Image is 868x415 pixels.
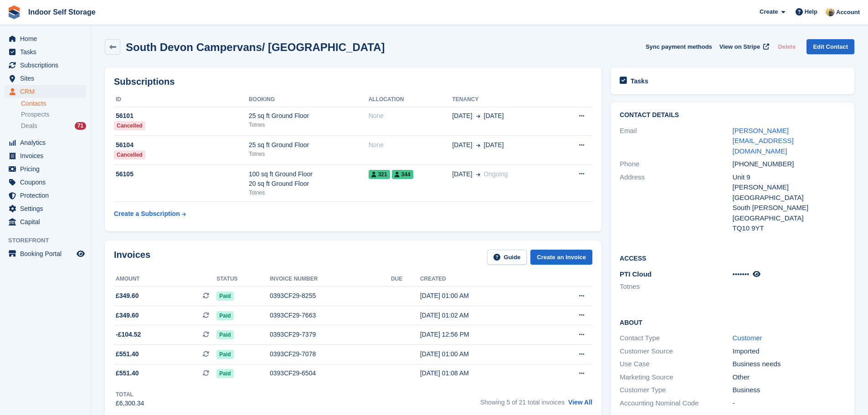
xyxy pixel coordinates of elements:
div: - [733,398,845,409]
span: 321 [369,170,390,179]
th: Due [391,272,420,287]
span: £349.60 [116,311,139,320]
span: Account [836,8,860,17]
span: Settings [20,202,75,215]
a: menu [5,189,86,202]
span: PTI Cloud [620,270,652,278]
span: £551.40 [116,369,139,378]
div: Contact Type [620,333,732,343]
span: View on Stripe [719,42,760,51]
th: Booking [249,92,369,107]
div: 25 sq ft Ground Floor [249,111,369,121]
span: Protection [20,189,75,202]
div: [PHONE_NUMBER] [733,159,845,169]
span: Deals [21,122,37,130]
div: [GEOGRAPHIC_DATA] [733,213,845,224]
h2: Invoices [114,250,150,265]
a: Create a Subscription [114,205,186,222]
div: 100 sq ft Ground Floor 20 sq ft Ground Floor [249,169,369,189]
th: ID [114,92,249,107]
a: menu [5,149,86,162]
span: £551.40 [116,349,139,359]
div: 25 sq ft Ground Floor [249,140,369,150]
a: menu [5,59,86,72]
th: Created [420,272,544,287]
span: CRM [20,85,75,98]
h2: Subscriptions [114,77,592,87]
a: Prospects [21,110,86,119]
div: 0393CF29-7663 [270,311,391,320]
h2: Contact Details [620,112,845,119]
span: Paid [216,369,233,378]
div: [DATE] 01:00 AM [420,291,544,301]
span: £349.60 [116,291,139,301]
div: Email [620,126,732,157]
span: [DATE] [484,140,504,150]
img: Jo Moon [826,7,835,16]
a: Contacts [21,99,86,108]
div: Accounting Nominal Code [620,398,732,409]
a: menu [5,247,86,260]
span: Showing 5 of 21 total invoices [480,399,565,406]
span: Create [760,7,778,16]
a: menu [5,46,86,58]
span: Tasks [20,46,75,58]
div: [DATE] 01:08 AM [420,369,544,378]
div: Business needs [733,359,845,369]
div: 0393CF29-6504 [270,369,391,378]
a: menu [5,176,86,189]
div: Totnes [249,150,369,158]
span: [DATE] [452,111,472,121]
h2: South Devon Campervans/ [GEOGRAPHIC_DATA] [126,41,385,53]
div: Marketing Source [620,372,732,383]
div: £6,300.34 [116,399,144,408]
span: -£104.52 [116,330,141,339]
div: 56104 [114,140,249,150]
h2: Access [620,253,845,262]
span: Invoices [20,149,75,162]
div: Unit 9 [733,172,845,183]
div: 56101 [114,111,249,121]
img: stora-icon-8386f47178a22dfd0bd8f6a31ec36ba5ce8667c1dd55bd0f319d3a0aa187defe.svg [7,5,21,19]
span: Sites [20,72,75,85]
a: Indoor Self Storage [25,5,99,20]
button: Delete [774,39,799,54]
a: menu [5,163,86,175]
div: Create a Subscription [114,209,180,219]
button: Sync payment methods [646,39,712,54]
span: ••••••• [733,270,750,278]
div: [DATE] 01:02 AM [420,311,544,320]
div: Address [620,172,732,234]
h2: About [620,318,845,327]
div: 56105 [114,169,249,179]
div: South [PERSON_NAME] [733,203,845,213]
span: Home [20,32,75,45]
div: Phone [620,159,732,169]
a: View on Stripe [716,39,771,54]
a: View All [568,399,592,406]
div: None [369,140,452,150]
span: Pricing [20,163,75,175]
span: Ongoing [484,170,508,178]
a: Customer [733,334,762,342]
span: Help [805,7,817,16]
div: TQ10 9YT [733,223,845,234]
span: Analytics [20,136,75,149]
div: 0393CF29-8255 [270,291,391,301]
span: Booking Portal [20,247,75,260]
span: Paid [216,292,233,301]
a: menu [5,215,86,228]
span: Capital [20,215,75,228]
a: Create an Invoice [530,250,592,265]
div: Totnes [249,189,369,197]
div: Customer Type [620,385,732,395]
div: Customer Source [620,346,732,357]
span: [DATE] [484,111,504,121]
th: Tenancy [452,92,556,107]
li: Totnes [620,282,732,292]
div: None [369,111,452,121]
span: 344 [392,170,413,179]
th: Amount [114,272,216,287]
div: [DATE] 12:56 PM [420,330,544,339]
div: Use Case [620,359,732,369]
